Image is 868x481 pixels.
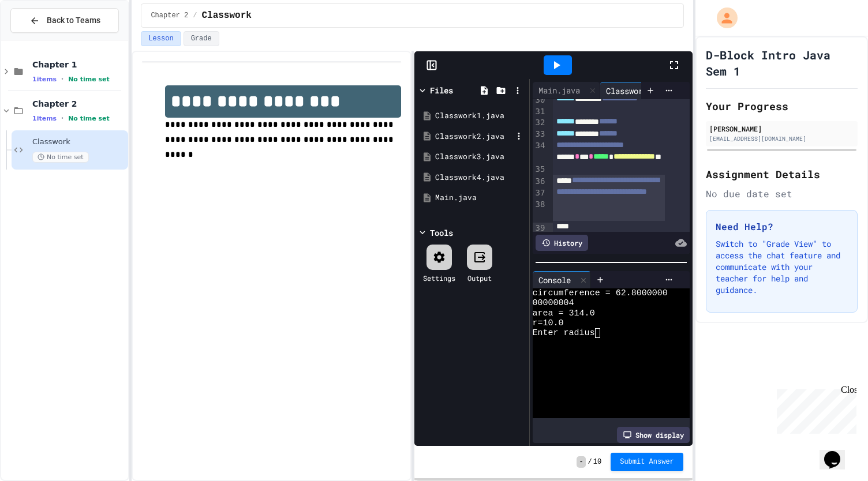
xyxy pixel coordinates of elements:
[32,59,126,70] span: Chapter 1
[706,166,858,182] h2: Assignment Details
[68,76,110,83] span: No time set
[201,9,251,22] span: Classwork
[184,31,219,46] button: Grade
[435,192,525,204] div: Main.java
[533,117,547,129] div: 32
[430,84,453,96] div: Files
[593,457,601,467] span: 10
[467,273,492,283] div: Output
[533,106,547,118] div: 31
[705,5,740,31] div: My Account
[32,137,126,147] span: Classwork
[533,298,574,308] span: 00000004
[588,457,592,467] span: /
[772,385,856,434] iframe: chat widget
[533,187,547,199] div: 37
[617,427,690,443] div: Show display
[68,115,110,122] span: No time set
[47,14,100,27] span: Back to Teams
[536,235,588,251] div: History
[533,84,586,96] div: Main.java
[533,140,547,164] div: 34
[716,220,848,234] h3: Need Help?
[533,176,547,187] div: 36
[706,47,858,79] h1: D-Block Intro Java Sem 1
[709,134,854,143] div: [EMAIL_ADDRESS][DOMAIN_NAME]
[600,85,681,97] div: Classwork4.java
[32,99,126,109] span: Chapter 2
[141,31,181,46] button: Lesson
[430,227,453,239] div: Tools
[600,82,695,99] div: Classwork4.java
[533,199,547,223] div: 38
[533,271,591,288] div: Console
[61,114,63,123] span: •
[533,223,547,269] div: 39
[32,115,57,122] span: 1 items
[10,8,119,33] button: Back to Teams
[820,435,856,469] iframe: chat widget
[61,74,63,84] span: •
[611,453,683,471] button: Submit Answer
[32,152,89,163] span: No time set
[706,98,858,114] h2: Your Progress
[193,11,197,20] span: /
[5,5,80,73] div: Chat with us now!Close
[533,309,595,318] span: area = 314.0
[533,82,600,99] div: Main.java
[435,172,525,183] div: Classwork4.java
[577,456,585,468] span: -
[435,131,512,142] div: Classwork2.java
[716,238,848,296] p: Switch to "Grade View" to access the chat feature and communicate with your teacher for help and ...
[533,318,564,328] span: r=10.0
[435,110,525,122] div: Classwork1.java
[533,164,547,175] div: 35
[533,129,547,140] div: 33
[709,123,854,134] div: [PERSON_NAME]
[151,11,188,20] span: Chapter 2
[423,273,455,283] div: Settings
[533,95,547,106] div: 30
[32,76,57,83] span: 1 items
[533,288,668,298] span: circumference = 62.8000000
[435,151,525,163] div: Classwork3.java
[533,274,577,286] div: Console
[533,328,595,338] span: Enter radius
[706,187,858,201] div: No due date set
[620,457,674,467] span: Submit Answer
